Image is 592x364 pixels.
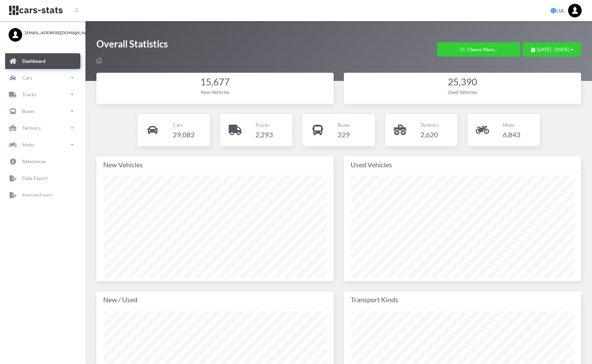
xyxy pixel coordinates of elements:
[568,4,582,17] img: ...
[25,30,77,36] span: [EMAIL_ADDRESS][DOMAIN_NAME]
[420,129,439,140] h4: 2,620
[22,174,48,182] p: Data Export
[9,5,63,16] img: navbar brand
[5,170,80,186] a: Data Export
[338,121,350,129] p: Buses
[22,73,32,82] p: Cars
[5,154,80,169] a: References
[103,294,327,305] div: New / Used
[22,107,35,115] p: Buses
[9,28,77,36] a: [EMAIL_ADDRESS][DOMAIN_NAME]
[5,70,80,86] a: Cars
[5,120,80,136] a: Technics
[523,42,581,57] button: [DATE] - [DATE]
[103,159,327,170] div: New Vehicles
[437,42,520,57] button: Choose filters...
[351,75,574,89] div: 25,390
[537,47,569,52] span: [DATE] - [DATE]
[173,129,195,140] h4: 29,082
[22,191,52,199] p: Raw Data Export
[351,159,574,170] div: Used Vehicles
[255,121,273,129] p: Trucks
[351,88,574,96] div: Used Vehicles
[5,87,80,102] a: Trucks
[22,140,34,149] p: Moto
[22,124,41,132] p: Technics
[5,187,80,203] a: Raw Data Export
[103,88,327,96] div: New Vehicles
[503,129,521,140] h4: 6,843
[103,75,327,89] div: 15,677
[96,38,168,54] h1: Overall Statistics
[5,137,80,153] a: Moto
[548,4,567,17] a: UA
[338,129,350,140] h4: 229
[5,53,80,69] a: Dashboard
[503,121,521,129] p: Moto
[173,121,195,129] p: Cars
[22,90,36,99] p: Trucks
[351,294,574,305] div: Transport Kinds
[255,129,273,140] h4: 2,293
[22,157,46,166] p: References
[5,103,80,119] a: Buses
[420,121,439,129] p: Technics
[22,57,45,65] p: Dashboard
